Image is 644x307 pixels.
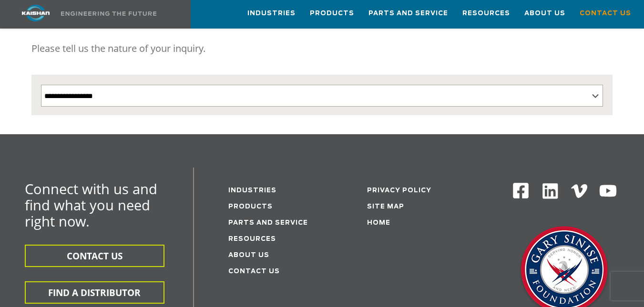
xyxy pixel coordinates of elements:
[462,8,510,19] span: Resources
[25,179,157,230] span: Connect with us and find what you need right now.
[247,8,296,19] span: Industries
[368,0,448,26] a: Parts and Service
[31,39,613,58] p: Please tell us the nature of your inquiry.
[541,182,560,200] img: Linkedin
[524,0,565,26] a: About Us
[61,11,156,16] img: Engineering the future
[368,8,448,19] span: Parts and Service
[310,0,354,26] a: Products
[228,252,269,258] a: About Us
[228,236,276,242] a: Resources
[310,8,354,19] span: Products
[580,0,631,26] a: Contact Us
[571,184,587,198] img: Vimeo
[462,0,510,26] a: Resources
[367,188,431,194] a: Privacy Policy
[247,0,296,26] a: Industries
[367,204,404,210] a: Site Map
[367,220,390,226] a: Home
[228,220,308,226] a: Parts and service
[228,188,276,194] a: Industries
[524,8,565,19] span: About Us
[25,281,164,304] button: FIND A DISTRIBUTOR
[512,182,530,199] img: Facebook
[228,204,273,210] a: Products
[25,245,164,267] button: CONTACT US
[580,8,631,19] span: Contact Us
[228,268,280,275] a: Contact Us
[599,182,617,200] img: Youtube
